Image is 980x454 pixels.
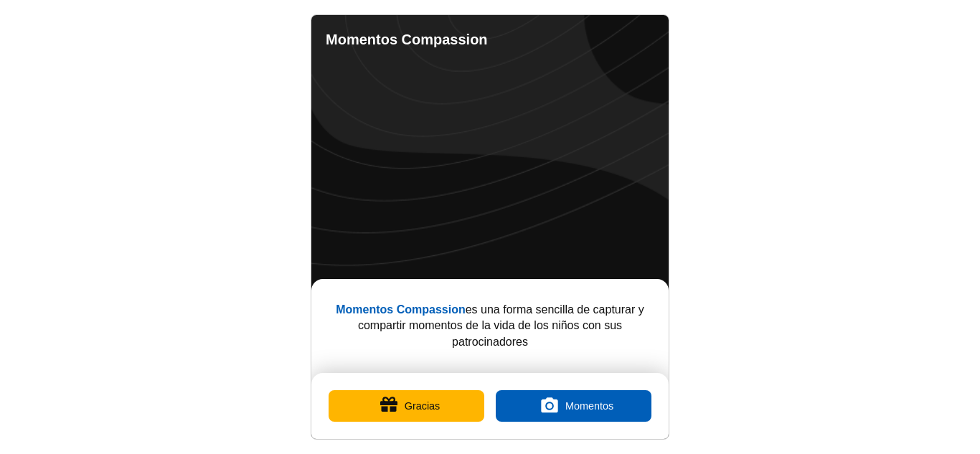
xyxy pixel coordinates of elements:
[334,302,646,350] p: es una forma sencilla de capturar y compartir momentos de la vida de los niños con sus patrocinad...
[496,390,651,422] label: Momentos
[608,29,626,47] a: Contacto
[326,32,488,47] b: Momentos Compassion
[336,303,465,316] b: Momentos Compassion
[580,29,597,47] a: Completed Moments
[329,390,484,422] button: Gracias
[637,29,654,47] a: Ajustes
